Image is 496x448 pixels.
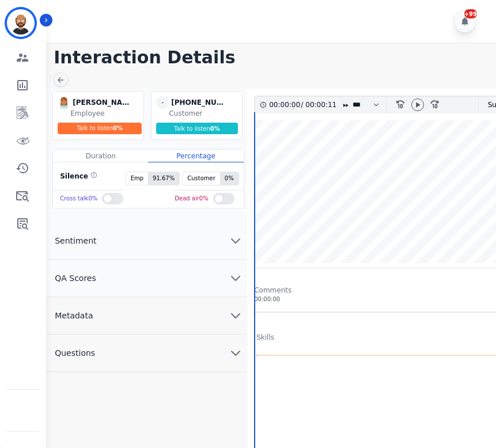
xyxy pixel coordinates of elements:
[156,96,169,109] span: -
[46,297,247,335] button: Metadata chevron down
[46,335,247,372] button: Questions chevron down
[175,191,208,207] div: Dead air 0 %
[126,172,148,185] span: Emp
[229,271,243,285] svg: chevron down
[70,109,141,118] div: Employee
[46,272,105,284] span: QA Scores
[53,150,148,162] div: Duration
[148,172,179,185] span: 91.67 %
[183,172,220,185] span: Customer
[229,346,243,360] svg: chevron down
[73,96,130,109] div: [PERSON_NAME] Still
[7,9,35,37] img: Bordered avatar
[46,310,102,321] span: Metadata
[46,235,105,246] span: Sentiment
[210,126,220,132] span: 0 %
[46,260,247,297] button: QA Scores chevron down
[464,9,477,18] div: +99
[113,125,123,131] span: 0 %
[60,191,97,207] div: Cross talk 0 %
[303,97,335,113] div: 00:00:11
[46,222,247,260] button: Sentiment chevron down
[148,150,243,162] div: Percentage
[220,172,238,185] span: 0 %
[229,309,243,322] svg: chevron down
[46,347,104,359] span: Questions
[256,333,274,342] div: Skills
[269,97,301,113] div: 00:00:00
[229,234,243,248] svg: chevron down
[54,47,496,68] h1: Interaction Details
[156,123,238,134] div: Talk to listen
[58,172,97,185] div: Silence
[171,96,229,109] div: [PHONE_NUMBER]
[269,97,339,113] div: /
[169,109,240,118] div: Customer
[58,123,142,134] div: Talk to listen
